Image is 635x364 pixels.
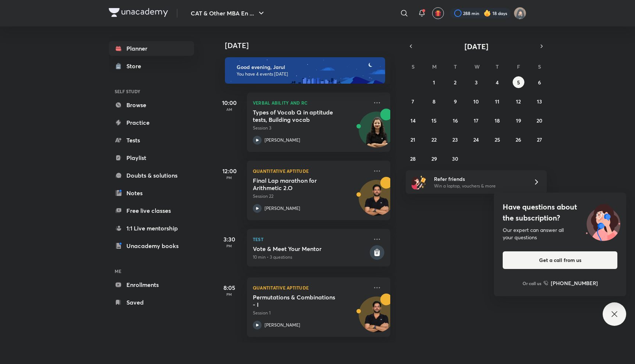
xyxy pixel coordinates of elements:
abbr: September 3, 2025 [475,79,478,86]
p: 10 min • 3 questions [253,254,368,261]
img: Jarul Jangid [514,7,526,19]
button: September 16, 2025 [449,114,461,126]
abbr: September 24, 2025 [473,136,479,143]
a: Browse [109,98,194,112]
button: September 5, 2025 [513,76,524,88]
a: Practice [109,115,194,130]
h4: Have questions about the subscription? [503,201,617,223]
abbr: September 14, 2025 [410,117,416,124]
button: September 18, 2025 [491,114,503,126]
p: Verbal Ability and RC [253,98,368,107]
img: Company Logo [109,8,168,17]
img: streak [484,10,491,17]
p: PM [215,292,244,296]
div: Store [126,62,146,70]
button: Get a call from us [503,251,617,269]
img: evening [225,57,385,84]
p: Session 3 [253,125,368,131]
button: September 11, 2025 [491,95,503,107]
img: avatar [435,10,441,17]
button: September 9, 2025 [449,95,461,107]
button: September 25, 2025 [491,134,503,145]
abbr: September 10, 2025 [473,98,479,105]
button: September 28, 2025 [407,153,419,164]
h6: ME [109,265,194,277]
button: September 10, 2025 [470,95,482,107]
h6: SELF STUDY [109,85,194,98]
abbr: September 18, 2025 [495,117,500,124]
button: September 21, 2025 [407,134,419,145]
p: Session 22 [253,193,368,200]
abbr: September 28, 2025 [410,155,416,162]
p: Win a laptop, vouchers & more [434,183,524,189]
p: Quantitative Aptitude [253,283,368,292]
h5: 12:00 [215,167,244,175]
button: September 20, 2025 [534,114,545,126]
abbr: September 7, 2025 [412,98,414,105]
abbr: Monday [432,63,437,70]
p: Test [253,235,368,244]
button: September 14, 2025 [407,114,419,126]
abbr: September 13, 2025 [537,98,542,105]
abbr: September 27, 2025 [537,136,542,143]
div: Our expert can answer all your questions [503,226,617,241]
img: Avatar [359,301,394,336]
img: Avatar [359,116,394,151]
p: Or call us [523,280,541,287]
a: Unacademy books [109,239,194,253]
abbr: September 2, 2025 [454,79,456,86]
p: [PERSON_NAME] [265,322,300,328]
p: You have 4 events [DATE] [237,71,379,77]
abbr: September 16, 2025 [453,117,458,124]
a: Free live classes [109,203,194,218]
button: September 26, 2025 [513,134,524,145]
abbr: September 21, 2025 [410,136,415,143]
abbr: September 25, 2025 [495,136,500,143]
a: Notes [109,186,194,200]
h4: [DATE] [225,41,398,50]
p: PM [215,244,244,248]
p: PM [215,175,244,180]
button: September 27, 2025 [534,134,545,145]
abbr: September 17, 2025 [474,117,478,124]
a: Planner [109,41,194,56]
a: 1:1 Live mentorship [109,221,194,236]
span: [DATE] [464,41,488,51]
button: September 7, 2025 [407,95,419,107]
button: September 24, 2025 [470,134,482,145]
h5: 3:30 [215,235,244,244]
abbr: September 15, 2025 [431,117,437,124]
abbr: September 26, 2025 [516,136,521,143]
button: September 2, 2025 [449,76,461,88]
button: September 8, 2025 [428,95,440,107]
h5: Vote & Meet Your Mentor [253,245,368,252]
abbr: Tuesday [454,63,457,70]
abbr: September 6, 2025 [538,79,541,86]
h5: Types of Vocab Q in aptitude tests, Building vocab [253,109,344,123]
button: September 30, 2025 [449,153,461,164]
button: [DATE] [416,41,537,51]
button: avatar [432,7,444,19]
p: Session 1 [253,310,368,316]
button: September 1, 2025 [428,76,440,88]
abbr: Saturday [538,63,541,70]
h6: [PHONE_NUMBER] [551,279,598,287]
abbr: September 30, 2025 [452,155,458,162]
abbr: September 23, 2025 [452,136,458,143]
a: Saved [109,295,194,310]
abbr: Wednesday [474,63,480,70]
abbr: September 5, 2025 [517,79,520,86]
abbr: September 8, 2025 [433,98,435,105]
abbr: September 19, 2025 [516,117,521,124]
img: referral [412,175,426,189]
a: Company Logo [109,8,168,19]
a: Tests [109,133,194,148]
a: [PHONE_NUMBER] [543,279,598,287]
abbr: September 9, 2025 [454,98,457,105]
abbr: September 4, 2025 [496,79,499,86]
a: Enrollments [109,277,194,292]
button: September 6, 2025 [534,76,545,88]
button: September 22, 2025 [428,134,440,145]
p: AM [215,107,244,112]
button: September 17, 2025 [470,114,482,126]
